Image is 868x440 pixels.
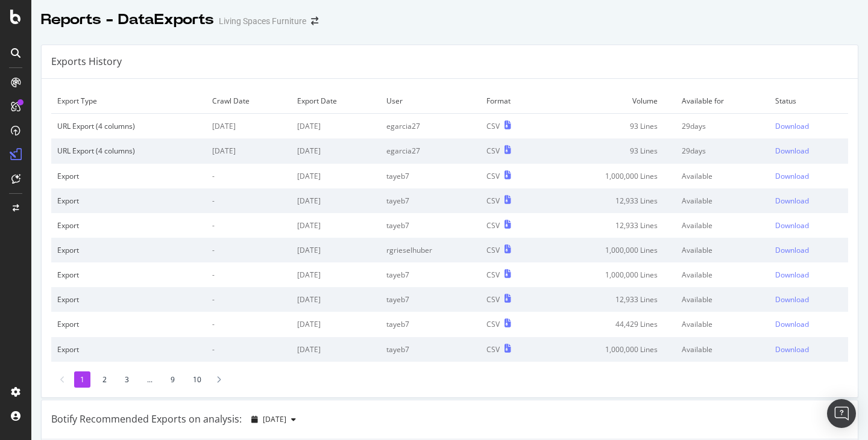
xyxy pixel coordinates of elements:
div: Download [775,319,809,329]
div: Reports - DataExports [41,10,214,30]
div: Export [57,344,200,355]
td: [DATE] [291,213,380,238]
div: Export [57,294,200,305]
a: Download [775,245,842,255]
div: arrow-right-arrow-left [311,17,318,25]
li: 10 [187,371,207,388]
li: 2 [96,371,113,388]
td: - [206,337,291,362]
td: - [206,213,291,238]
td: - [206,312,291,336]
div: Download [775,146,809,156]
td: Export Type [51,88,206,114]
td: [DATE] [291,262,380,287]
div: Botify Recommended Exports on analysis: [51,412,242,426]
div: Available [682,270,763,280]
td: 12,933 Lines [544,287,676,312]
a: Download [775,220,842,231]
td: [DATE] [291,312,380,336]
td: - [206,188,291,213]
td: [DATE] [291,238,380,262]
div: CSV [486,220,500,231]
a: Download [775,146,842,156]
td: [DATE] [291,164,380,188]
td: 1,000,000 Lines [544,164,676,188]
div: Available [682,344,763,355]
td: tayeb7 [380,337,480,362]
div: CSV [486,344,500,355]
div: Available [682,319,763,329]
td: User [380,88,480,114]
div: Exports History [51,55,122,69]
td: tayeb7 [380,213,480,238]
div: Export [57,196,200,206]
td: [DATE] [291,188,380,213]
div: CSV [486,270,500,280]
div: Available [682,245,763,255]
div: Available [682,294,763,305]
td: [DATE] [291,337,380,362]
td: tayeb7 [380,188,480,213]
a: Download [775,344,842,355]
td: [DATE] [206,114,291,139]
span: 2025 Oct. 13th [263,414,286,424]
button: [DATE] [247,410,301,429]
td: Export Date [291,88,380,114]
a: Download [775,270,842,280]
div: Download [775,171,809,181]
div: Download [775,294,809,305]
td: tayeb7 [380,312,480,336]
td: [DATE] [206,138,291,163]
td: tayeb7 [380,262,480,287]
div: CSV [486,319,500,329]
div: Download [775,245,809,255]
li: 9 [165,371,181,388]
li: 1 [74,371,90,388]
td: 1,000,000 Lines [544,238,676,262]
div: Download [775,270,809,280]
div: Download [775,121,809,131]
div: Available [682,196,763,206]
td: tayeb7 [380,164,480,188]
div: Export [57,220,200,231]
div: CSV [486,294,500,305]
div: Available [682,171,763,181]
td: Status [769,88,848,114]
div: Download [775,196,809,206]
div: CSV [486,121,500,131]
div: Download [775,220,809,231]
td: 12,933 Lines [544,213,676,238]
td: tayeb7 [380,287,480,312]
td: Format [480,88,544,114]
div: Available [682,220,763,231]
div: Export [57,270,200,280]
div: CSV [486,146,500,156]
td: 93 Lines [544,138,676,163]
td: [DATE] [291,138,380,163]
li: 3 [119,371,135,388]
a: Download [775,196,842,206]
td: 1,000,000 Lines [544,337,676,362]
a: Download [775,319,842,329]
td: Crawl Date [206,88,291,114]
td: egarcia27 [380,138,480,163]
td: rgrieselhuber [380,238,480,262]
td: - [206,262,291,287]
div: Export [57,171,200,181]
td: - [206,238,291,262]
li: ... [141,371,159,388]
div: Export [57,245,200,255]
td: 93 Lines [544,114,676,139]
td: [DATE] [291,114,380,139]
td: 12,933 Lines [544,188,676,213]
td: 29 days [676,114,769,139]
td: Available for [676,88,769,114]
div: URL Export (4 columns) [57,121,200,131]
div: Living Spaces Furniture [219,15,306,27]
td: - [206,164,291,188]
td: [DATE] [291,287,380,312]
div: CSV [486,196,500,206]
td: 29 days [676,138,769,163]
div: Download [775,344,809,355]
div: Open Intercom Messenger [827,399,856,428]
